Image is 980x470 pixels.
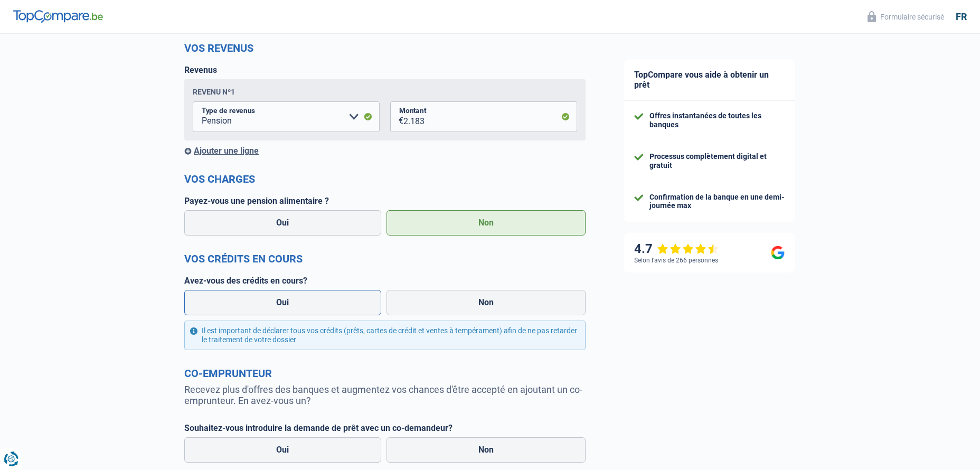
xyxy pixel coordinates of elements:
[184,146,586,156] div: Ajouter une ligne
[184,252,586,265] h2: Vos crédits en cours
[649,111,785,129] div: Offres instantanées de toutes les banques
[184,290,381,315] label: Oui
[13,10,103,23] img: TopCompare Logo
[634,241,719,257] div: 4.7
[184,276,586,286] label: Avez-vous des crédits en cours?
[184,437,381,463] label: Oui
[184,42,586,54] h2: Vos revenus
[184,173,586,185] h2: Vos charges
[184,367,586,380] h2: Co-emprunteur
[387,290,586,315] label: Non
[861,8,950,25] button: Formulaire sécurisé
[193,88,235,96] div: Revenu nº1
[184,65,217,75] label: Revenus
[184,423,586,433] label: Souhaitez-vous introduire la demande de prêt avec un co-demandeur?
[649,152,785,170] div: Processus complètement digital et gratuit
[634,257,718,264] div: Selon l’avis de 266 personnes
[387,210,586,236] label: Non
[624,59,795,101] div: TopCompare vous aide à obtenir un prêt
[649,193,785,211] div: Confirmation de la banque en une demi-journée max
[390,101,403,132] span: €
[184,196,586,206] label: Payez-vous une pension alimentaire ?
[184,210,381,236] label: Oui
[387,437,586,463] label: Non
[956,11,967,23] div: fr
[184,384,586,406] p: Recevez plus d'offres des banques et augmentez vos chances d'être accepté en ajoutant un co-empru...
[184,321,586,350] div: Il est important de déclarer tous vos crédits (prêts, cartes de crédit et ventes à tempérament) a...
